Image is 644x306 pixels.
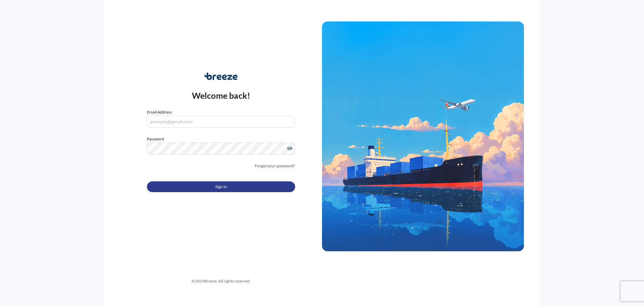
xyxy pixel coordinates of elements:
p: Welcome back! [192,90,251,101]
label: Password [147,136,295,142]
button: Show password [287,146,292,151]
input: example@gmail.com [147,116,295,128]
span: Sign In [215,183,227,190]
button: Sign In [147,181,295,192]
div: © 2025 Breeze. All rights reserved. [120,278,322,285]
img: Ship illustration [322,21,524,251]
a: Forgot your password? [255,163,295,169]
label: Email Address [147,109,172,116]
